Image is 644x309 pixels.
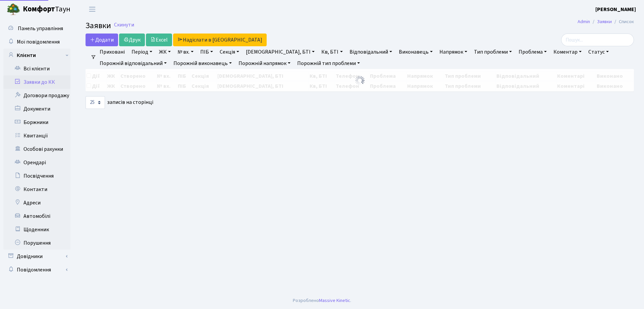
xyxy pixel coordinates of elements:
a: Панель управління [3,22,70,35]
a: Особові рахунки [3,142,70,156]
a: Посвідчення [3,169,70,183]
a: Договори продажу [3,89,70,102]
a: Всі клієнти [3,62,70,75]
a: [DEMOGRAPHIC_DATA], БТІ [243,46,317,58]
a: ЖК [156,46,173,58]
a: Проблема [516,46,549,58]
b: [PERSON_NAME] [595,6,636,13]
a: Excel [146,34,172,46]
a: Заявки до КК [3,75,70,89]
a: Секція [217,46,242,58]
a: Приховані [97,46,127,58]
span: Заявки [86,20,111,32]
a: Контакти [3,183,70,196]
div: Розроблено . [293,297,351,304]
a: Довідники [3,250,70,263]
a: [PERSON_NAME] [595,5,636,13]
input: Пошук... [561,34,634,46]
span: Таун [23,4,70,15]
img: logo.png [7,3,20,16]
a: Заявки [597,18,612,25]
a: Коментар [551,46,584,58]
a: Порушення [3,236,70,250]
a: Порожній тип проблеми [294,58,363,69]
a: Відповідальний [347,46,395,58]
a: ПІБ [198,46,216,58]
span: Додати [90,36,114,44]
a: Тип проблеми [471,46,515,58]
a: Надіслати в [GEOGRAPHIC_DATA] [173,34,267,46]
a: Admin [578,18,590,25]
a: Щоденник [3,223,70,236]
li: Список [612,18,634,25]
nav: breadcrumb [568,15,644,29]
select: записів на сторінці [86,96,105,109]
a: Порожній виконавець [171,58,234,69]
button: Переключити навігацію [84,4,101,15]
a: Мої повідомлення [3,35,70,49]
span: Панель управління [18,25,63,32]
a: Напрямок [437,46,470,58]
a: Порожній відповідальний [97,58,169,69]
a: Автомобілі [3,209,70,223]
a: Додати [86,34,118,46]
a: Боржники [3,116,70,129]
a: Орендарі [3,156,70,169]
a: Massive Kinetic [319,297,350,304]
a: Друк [119,34,145,46]
a: Клієнти [3,49,70,62]
span: Мої повідомлення [17,38,60,46]
b: Комфорт [23,4,55,14]
a: Статус [586,46,611,58]
a: Адреси [3,196,70,209]
a: Документи [3,102,70,116]
a: Квитанції [3,129,70,142]
label: записів на сторінці [86,96,153,109]
a: Скинути [114,22,134,28]
a: Виконавець [396,46,435,58]
a: Порожній напрямок [236,58,293,69]
a: Період [129,46,155,58]
a: № вх. [175,46,196,58]
img: Обробка... [355,75,365,86]
a: Повідомлення [3,263,70,276]
a: Кв, БТІ [319,46,345,58]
